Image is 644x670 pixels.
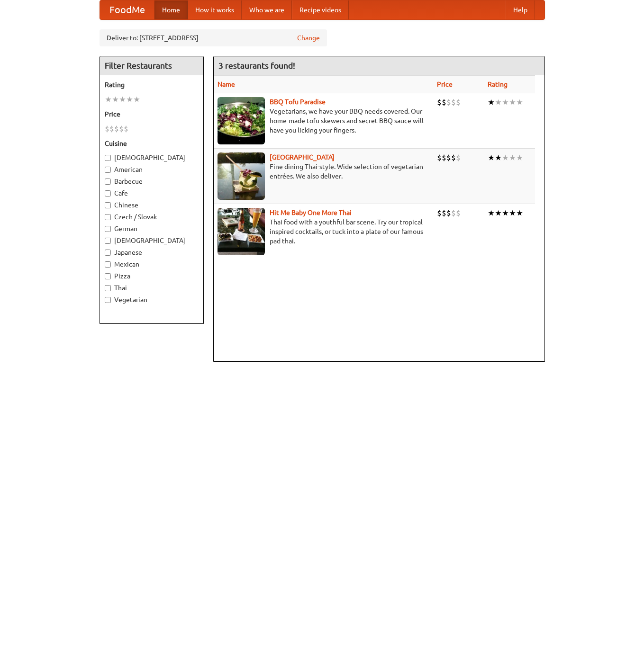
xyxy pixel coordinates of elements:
[218,208,265,255] img: babythai.jpg
[109,124,114,134] li: $
[451,97,456,107] li: $
[516,208,523,218] li: ★
[509,152,516,163] li: ★
[446,152,451,163] li: $
[456,97,461,107] li: $
[451,208,456,218] li: $
[442,208,446,218] li: $
[509,97,516,107] li: ★
[502,152,509,163] li: ★
[488,97,495,107] li: ★
[105,139,199,148] h5: Cuisine
[105,80,199,89] h5: Rating
[218,107,430,135] p: Vegetarians, we have your BBQ needs covered. Our home-made tofu skewers and secret BBQ sauce will...
[105,153,199,162] label: [DEMOGRAPHIC_DATA]
[105,236,199,245] label: [DEMOGRAPHIC_DATA]
[437,208,442,218] li: $
[292,0,349,19] a: Recipe videos
[270,98,326,106] a: BBQ Tofu Paradise
[105,273,111,279] input: Pizza
[218,152,265,200] img: satay.jpg
[105,94,112,105] li: ★
[218,97,265,144] img: tofuparadise.jpg
[188,0,242,19] a: How it works
[488,208,495,218] li: ★
[437,97,442,107] li: $
[112,94,119,105] li: ★
[488,80,508,88] a: Rating
[105,212,199,222] label: Czech / Slovak
[105,202,111,208] input: Chinese
[114,124,119,134] li: $
[242,0,292,19] a: Who we are
[297,33,320,43] a: Change
[105,250,111,256] input: Japanese
[105,271,199,281] label: Pizza
[124,124,128,134] li: $
[105,200,199,210] label: Chinese
[105,238,111,244] input: [DEMOGRAPHIC_DATA]
[456,208,461,218] li: $
[442,152,446,163] li: $
[133,94,140,105] li: ★
[105,165,199,174] label: American
[105,177,199,186] label: Barbecue
[495,208,502,218] li: ★
[506,0,535,19] a: Help
[105,224,199,233] label: German
[218,217,430,246] p: Thai food with a youthful bar scene. Try our tropical inspired cocktails, or tuck into a plate of...
[437,80,453,88] a: Price
[105,285,111,291] input: Thai
[100,56,203,75] h4: Filter Restaurants
[105,226,111,232] input: German
[218,162,430,181] p: Fine dining Thai-style. Wide selection of vegetarian entrées. We also deliver.
[105,109,199,119] h5: Price
[105,248,199,257] label: Japanese
[105,188,199,198] label: Cafe
[446,208,451,218] li: $
[105,179,111,185] input: Barbecue
[495,97,502,107] li: ★
[437,152,442,163] li: $
[446,97,451,107] li: $
[100,0,154,19] a: FoodMe
[442,97,446,107] li: $
[456,152,461,163] li: $
[105,283,199,293] label: Thai
[495,152,502,163] li: ★
[105,261,111,268] input: Mexican
[100,29,327,46] div: Deliver to: [STREET_ADDRESS]
[451,152,456,163] li: $
[488,152,495,163] li: ★
[119,94,126,105] li: ★
[105,167,111,173] input: American
[126,94,133,105] li: ★
[154,0,188,19] a: Home
[105,190,111,197] input: Cafe
[105,124,109,134] li: $
[270,209,352,216] a: Hit Me Baby One More Thai
[509,208,516,218] li: ★
[502,97,509,107] li: ★
[105,295,199,304] label: Vegetarian
[119,124,124,134] li: $
[218,80,235,88] a: Name
[105,155,111,161] input: [DEMOGRAPHIC_DATA]
[270,153,335,161] a: [GEOGRAPHIC_DATA]
[516,152,523,163] li: ★
[218,61,295,70] ng-pluralize: 3 restaurants found!
[105,214,111,220] input: Czech / Slovak
[502,208,509,218] li: ★
[105,297,111,303] input: Vegetarian
[516,97,523,107] li: ★
[105,259,199,269] label: Mexican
